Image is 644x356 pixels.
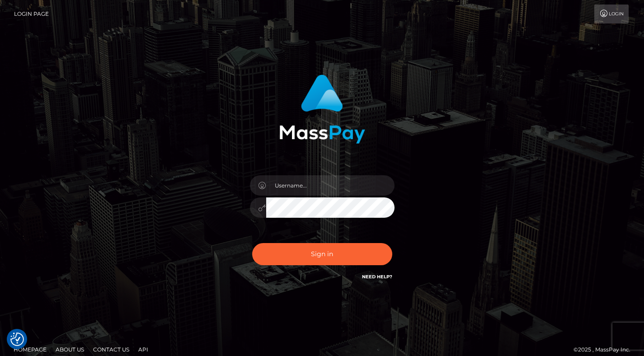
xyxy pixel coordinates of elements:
button: Consent Preferences [10,333,24,346]
div: © 2025 , MassPay Inc. [573,345,637,355]
a: Login Page [14,5,49,23]
img: Revisit consent button [10,333,24,346]
img: MassPay Login [279,75,365,144]
button: Sign in [252,243,392,265]
a: Need Help? [362,274,392,280]
a: Login [594,5,629,23]
input: Username... [266,175,395,196]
